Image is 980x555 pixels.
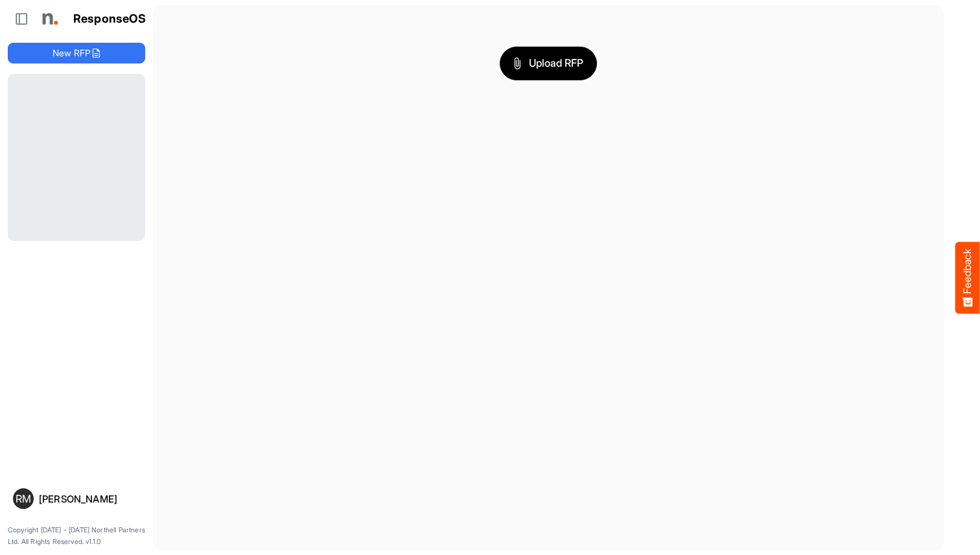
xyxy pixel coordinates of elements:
div: Loading... [8,74,145,240]
p: Copyright [DATE] - [DATE] Northell Partners Ltd. All Rights Reserved. v1.1.0 [8,525,145,547]
button: Upload RFP [500,47,597,80]
span: Upload RFP [513,55,583,72]
img: Northell [36,6,62,32]
span: RM [16,493,31,504]
div: [PERSON_NAME] [39,494,140,504]
h1: ResponseOS [73,12,146,26]
button: Feedback [955,242,980,313]
button: New RFP [8,43,145,63]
